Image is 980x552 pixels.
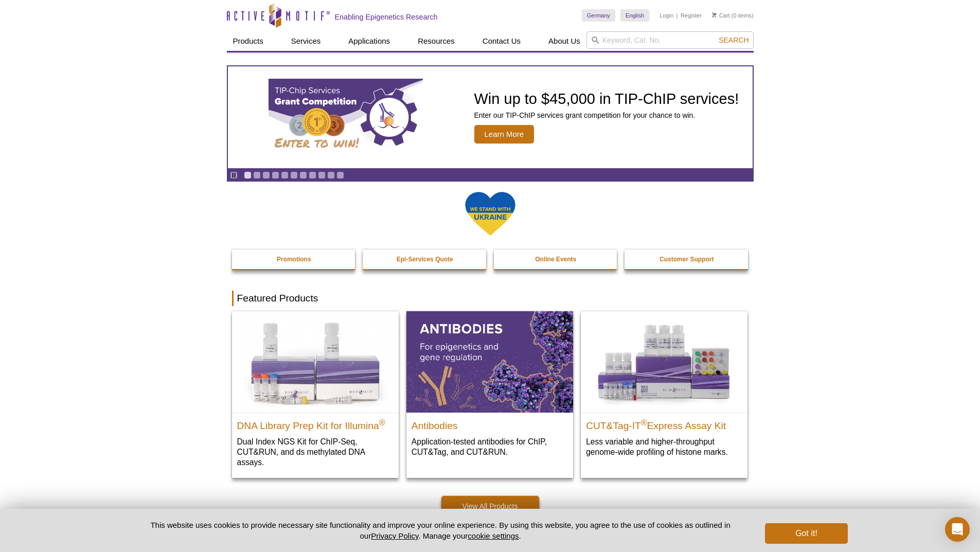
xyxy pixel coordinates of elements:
img: CUT&Tag-IT® Express Assay Kit [581,311,747,412]
div: Open Intercom Messenger [945,517,970,542]
a: CUT&Tag-IT® Express Assay Kit CUT&Tag-IT®Express Assay Kit Less variable and higher-throughput ge... [581,311,747,467]
a: Germany [582,9,615,22]
li: (0 items) [712,9,754,22]
a: Go to slide 11 [336,171,344,179]
span: Search [719,36,749,44]
a: Go to slide 7 [299,171,307,179]
a: Resources [412,31,461,51]
a: Register [681,12,702,19]
h2: Win up to $45,000 in TIP-ChIP services! [474,91,739,106]
a: Go to slide 3 [262,171,270,179]
p: Application-tested antibodies for ChIP, CUT&Tag, and CUT&RUN. [412,436,568,457]
a: Go to slide 8 [309,171,316,179]
a: Contact Us [476,31,527,51]
a: Privacy Policy [371,531,418,540]
h2: Antibodies [412,416,568,431]
a: Promotions [232,250,357,269]
p: Less variable and higher-throughput genome-wide profiling of histone marks​. [586,436,742,457]
a: Customer Support [625,250,749,269]
a: Go to slide 6 [290,171,298,179]
strong: Epi-Services Quote [397,256,453,263]
a: About Us [542,31,586,51]
a: DNA Library Prep Kit for Illumina DNA Library Prep Kit for Illumina® Dual Index NGS Kit for ChIP-... [232,311,399,477]
a: Epi-Services Quote [363,250,487,269]
h2: Featured Products [232,291,749,306]
a: Services [285,31,327,51]
li: | [676,9,678,22]
a: Login [660,12,673,19]
img: TIP-ChIP Services Grant Competition [269,79,423,156]
a: Go to slide 1 [244,171,252,179]
a: Go to slide 2 [253,171,261,179]
a: Online Events [494,250,618,269]
h2: Enabling Epigenetics Research [335,12,438,22]
sup: ® [641,418,647,426]
button: Search [716,35,752,45]
a: Go to slide 10 [327,171,335,179]
span: Learn More [474,125,534,144]
strong: Customer Support [660,256,714,263]
a: Toggle autoplay [230,171,238,179]
a: Cart [712,12,730,19]
strong: Online Events [535,256,576,263]
a: Go to slide 5 [281,171,289,179]
input: Keyword, Cat. No. [586,31,754,49]
a: View All Products [441,496,539,517]
p: Enter our TIP-ChIP services grant competition for your chance to win. [474,111,739,120]
img: Your Cart [712,12,717,17]
img: We Stand With Ukraine [465,191,516,237]
p: Dual Index NGS Kit for ChIP-Seq, CUT&RUN, and ds methylated DNA assays. [237,436,394,468]
a: Go to slide 9 [318,171,326,179]
a: Go to slide 4 [272,171,279,179]
img: DNA Library Prep Kit for Illumina [232,311,399,412]
strong: Promotions [277,256,311,263]
a: Products [227,31,270,51]
a: TIP-ChIP Services Grant Competition Win up to $45,000 in TIP-ChIP services! Enter our TIP-ChIP se... [228,66,753,168]
sup: ® [379,418,385,426]
button: cookie settings [468,531,519,540]
article: TIP-ChIP Services Grant Competition [228,66,753,168]
h2: CUT&Tag-IT Express Assay Kit [586,416,742,431]
p: This website uses cookies to provide necessary site functionality and improve your online experie... [133,520,749,541]
button: Got it! [765,523,847,544]
a: Applications [342,31,396,51]
a: English [620,9,649,22]
h2: DNA Library Prep Kit for Illumina [237,416,394,431]
img: All Antibodies [406,311,573,412]
a: All Antibodies Antibodies Application-tested antibodies for ChIP, CUT&Tag, and CUT&RUN. [406,311,573,467]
